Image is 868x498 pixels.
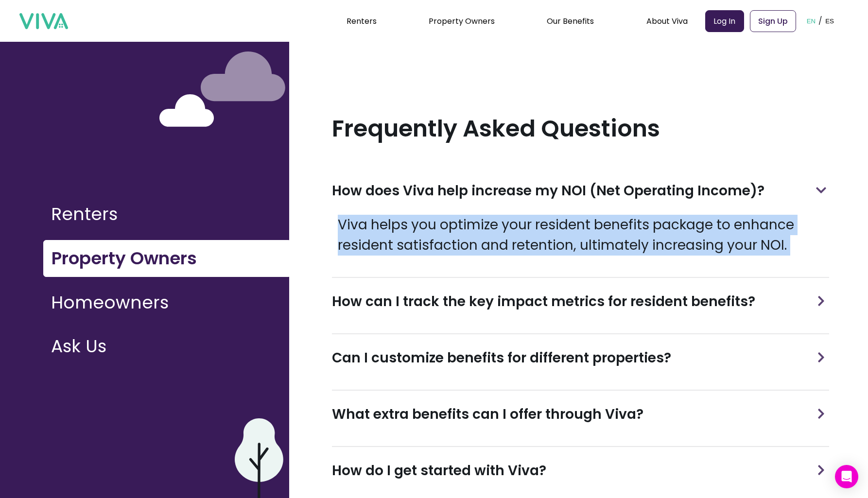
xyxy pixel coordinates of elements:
a: Property Owners [429,16,495,27]
div: Our Benefits [547,9,594,33]
img: arrow for minimizing [814,296,828,306]
div: About Viva [646,9,688,33]
h3: Can I customize benefits for different properties? [332,348,671,368]
button: Ask Us [43,328,289,364]
img: white cloud [159,94,214,127]
img: arrow for minimizing [814,409,828,419]
a: Homeowners [43,285,289,328]
p: / [818,14,822,28]
button: Property Owners [43,240,289,277]
img: purple cloud [201,52,285,102]
div: How can I track the key impact metrics for resident benefits?arrow for minimizing [332,278,829,326]
a: Log In [705,10,744,32]
button: Homeowners [43,285,289,321]
div: How does Viva help increase my NOI (Net Operating Income)?arrow for minimizing [332,167,829,215]
a: Property Owners [43,240,289,285]
p: Viva helps you optimize your resident benefits package to enhance resident satisfaction and reten... [332,215,829,256]
img: arrow for minimizing [814,465,828,475]
img: arrow for minimizing [816,183,826,197]
div: What extra benefits can I offer through Viva?arrow for minimizing [332,391,829,438]
h3: How do I get started with Viva? [332,461,546,481]
img: arrow for minimizing [814,352,828,362]
a: Renters [43,196,289,240]
div: Can I customize benefits for different properties?arrow for minimizing [332,334,829,382]
a: Sign Up [750,10,796,32]
h1: Frequently Asked Questions [332,114,829,144]
a: Ask Us [43,328,289,372]
h3: How can I track the key impact metrics for resident benefits? [332,292,755,312]
button: Renters [43,196,289,232]
div: Open Intercom Messenger [835,465,858,488]
div: How do I get started with Viva?arrow for minimizing [332,447,829,495]
img: viva [19,13,68,30]
button: ES [822,6,837,36]
h3: How does Viva help increase my NOI (Net Operating Income)? [332,181,764,201]
button: EN [804,6,819,36]
h3: What extra benefits can I offer through Viva? [332,404,643,425]
a: Renters [347,16,377,27]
